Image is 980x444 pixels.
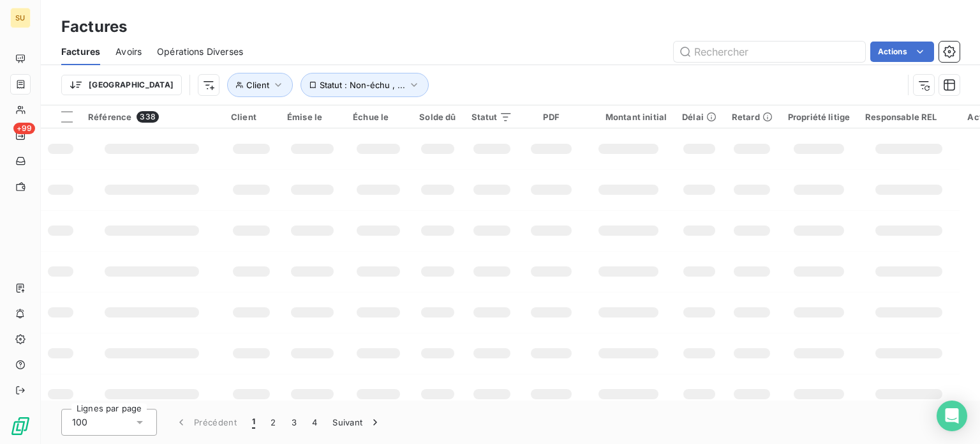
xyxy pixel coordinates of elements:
div: Échue le [353,112,404,122]
span: Factures [61,45,100,58]
div: SU [10,8,31,28]
span: 338 [137,111,158,123]
span: +99 [13,123,35,134]
div: Open Intercom Messenger [937,401,967,431]
div: Statut [471,112,513,122]
span: Référence [88,112,131,122]
div: Responsable REL [865,112,952,122]
button: Statut : Non-échu , ... [301,73,429,97]
div: Émise le [287,112,338,122]
div: Retard [732,112,773,122]
div: Solde dû [419,112,456,122]
div: PDF [528,112,574,122]
button: Suivant [325,409,389,436]
span: Avoirs [115,45,142,58]
span: Opérations Diverses [157,45,243,58]
h3: Factures [61,15,127,38]
button: 4 [304,409,325,436]
button: [GEOGRAPHIC_DATA] [61,75,182,95]
button: 3 [284,409,304,436]
button: Actions [870,42,934,62]
div: Propriété litige [788,112,850,122]
span: Statut : Non-échu , ... [320,80,405,90]
button: Client [227,73,293,97]
span: 1 [252,416,255,429]
button: Précédent [167,409,244,436]
img: Logo LeanPay [10,416,31,436]
div: Délai [682,112,716,122]
button: 2 [263,409,283,436]
input: Rechercher [674,42,865,62]
button: 1 [244,409,263,436]
span: Client [246,80,269,90]
div: Montant initial [590,112,667,122]
span: 100 [72,416,87,429]
div: Client [231,112,272,122]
